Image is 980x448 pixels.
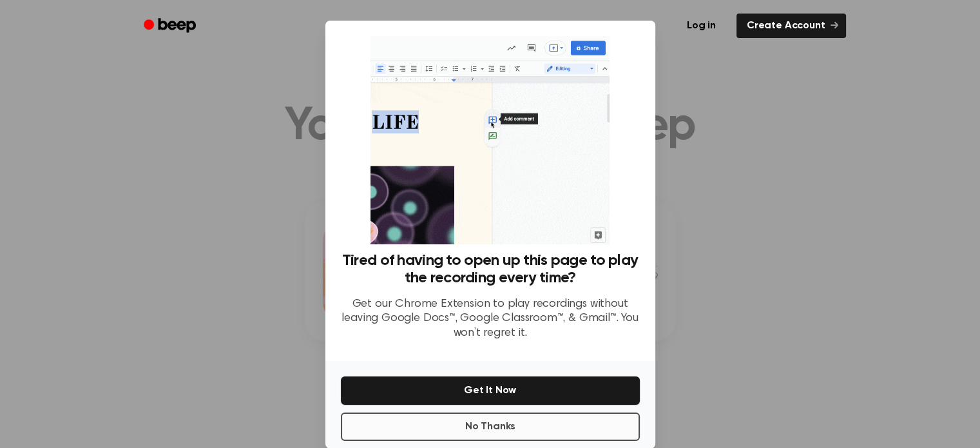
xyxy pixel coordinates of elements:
[341,252,640,287] h3: Tired of having to open up this page to play the recording every time?
[341,376,640,405] button: Get It Now
[135,14,207,39] a: Beep
[736,14,846,38] a: Create Account
[341,413,640,441] button: No Thanks
[370,36,610,244] img: Beep extension in action
[674,11,729,41] a: Log in
[341,297,640,341] p: Get our Chrome Extension to play recordings without leaving Google Docs™, Google Classroom™, & Gm...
